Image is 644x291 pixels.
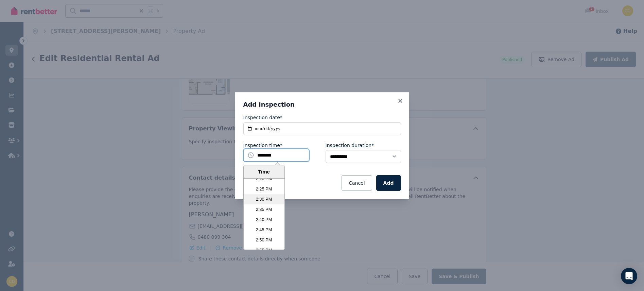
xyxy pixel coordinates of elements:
[243,114,282,121] label: Inspection date*
[244,225,284,235] li: 2:45 PM
[245,168,283,176] div: Time
[326,142,374,149] label: Inspection duration*
[342,175,372,191] button: Cancel
[376,175,401,191] button: Add
[244,215,284,225] li: 2:40 PM
[244,184,284,194] li: 2:25 PM
[244,194,284,204] li: 2:30 PM
[244,174,284,184] li: 2:20 PM
[244,179,284,250] ul: Time
[244,204,284,215] li: 2:35 PM
[621,268,637,284] div: Open Intercom Messenger
[243,142,282,149] label: Inspection time*
[243,101,401,109] h3: Add inspection
[244,245,284,255] li: 2:55 PM
[244,235,284,245] li: 2:50 PM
